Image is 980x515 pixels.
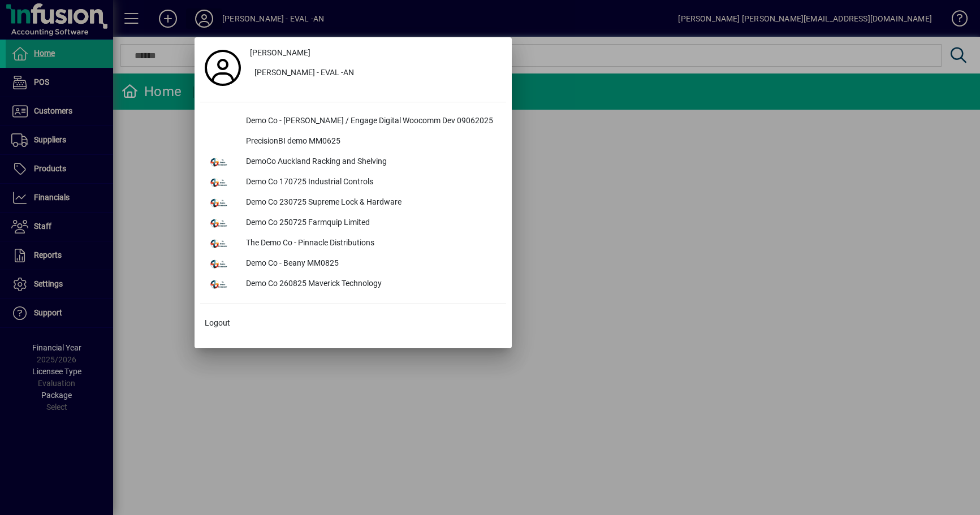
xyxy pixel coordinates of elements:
button: [PERSON_NAME] - EVAL -AN [245,63,506,84]
button: DemoCo Auckland Racking and Shelving [200,152,506,172]
div: DemoCo Auckland Racking and Shelving [237,152,506,172]
a: [PERSON_NAME] [245,43,506,63]
button: Logout [200,313,506,334]
button: Demo Co - [PERSON_NAME] / Engage Digital Woocomm Dev 09062025 [200,111,506,132]
button: Demo Co 170725 Industrial Controls [200,172,506,193]
button: Demo Co 230725 Supreme Lock & Hardware [200,193,506,213]
div: Demo Co 250725 Farmquip Limited [237,213,506,233]
div: Demo Co 230725 Supreme Lock & Hardware [237,193,506,213]
a: Profile [200,58,245,78]
div: Demo Co 260825 Maverick Technology [237,274,506,295]
div: PrecisionBI demo MM0625 [237,132,506,152]
div: Demo Co 170725 Industrial Controls [237,172,506,193]
button: Demo Co 250725 Farmquip Limited [200,213,506,233]
span: [PERSON_NAME] [250,47,310,59]
div: Demo Co - Beany MM0825 [237,254,506,274]
button: Demo Co 260825 Maverick Technology [200,274,506,295]
button: PrecisionBI demo MM0625 [200,132,506,152]
button: The Demo Co - Pinnacle Distributions [200,233,506,254]
button: Demo Co - Beany MM0825 [200,254,506,274]
span: Logout [205,317,230,329]
div: The Demo Co - Pinnacle Distributions [237,233,506,254]
div: Demo Co - [PERSON_NAME] / Engage Digital Woocomm Dev 09062025 [237,111,506,132]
